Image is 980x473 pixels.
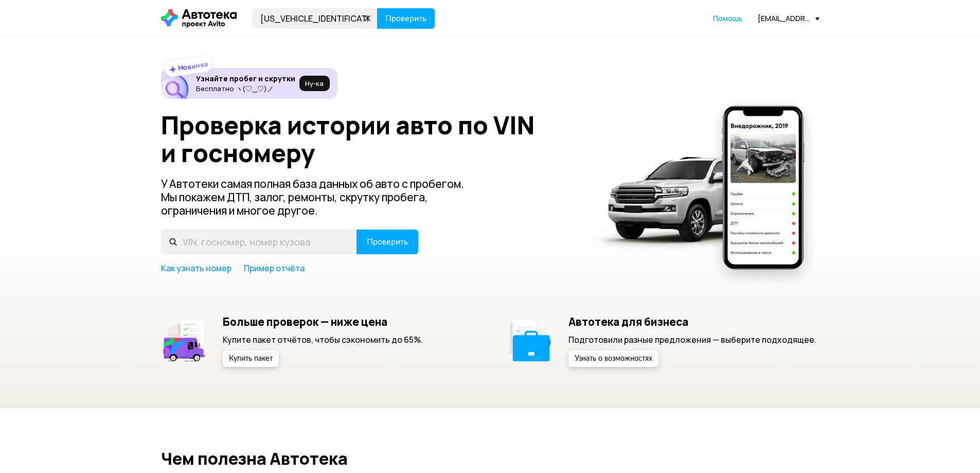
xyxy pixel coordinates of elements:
span: Узнать о возможностях [575,355,652,362]
a: Пример отчёта [244,262,305,274]
span: Ну‑ка [305,79,324,87]
span: Купить пакет [229,355,273,362]
button: Проверить [377,8,435,29]
p: Бесплатно ヽ(♡‿♡)ノ [196,84,295,93]
strong: Новинка [177,59,208,73]
input: VIN, госномер, номер кузова [252,8,378,29]
h6: Узнайте пробег и скрутки [196,74,295,83]
p: У Автотеки самая полная база данных об авто с пробегом. Мы покажем ДТП, залог, ремонты, скрутку п... [161,177,481,217]
span: Проверить [367,238,408,246]
p: Подготовили разные предложения — выберите подходящее. [568,334,816,345]
button: Узнать о возможностях [568,351,658,367]
a: Как узнать номер [161,262,231,274]
a: Помощь [713,13,742,24]
div: [EMAIL_ADDRESS][DOMAIN_NAME] [758,13,819,23]
h2: Чем полезна Автотека [161,449,819,468]
h1: Проверка истории авто по VIN и госномеру [161,111,579,167]
h5: Больше проверок — ниже цена [223,315,423,328]
button: Купить пакет [223,351,279,367]
button: Проверить [357,230,418,254]
span: Проверить [385,14,426,23]
input: VIN, госномер, номер кузова [161,230,357,254]
h5: Автотека для бизнеса [568,315,816,328]
p: Купите пакет отчётов, чтобы сэкономить до 65%. [223,334,423,345]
